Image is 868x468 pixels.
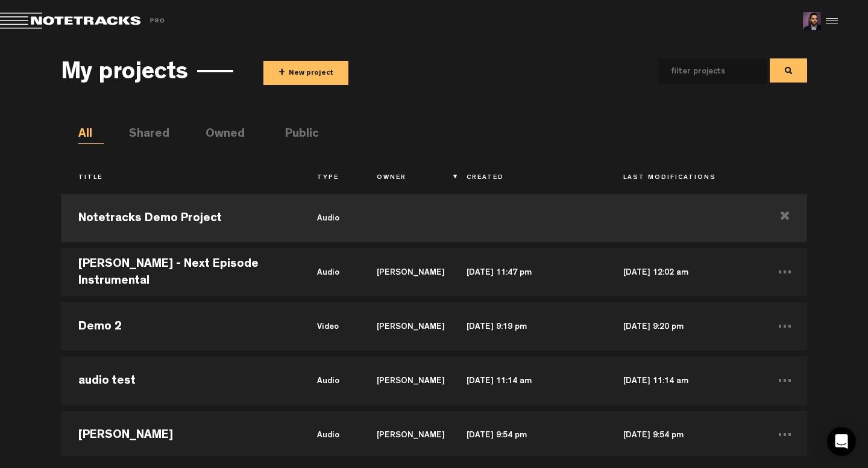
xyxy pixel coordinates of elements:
[659,59,748,84] input: filter projects
[61,408,300,462] td: [PERSON_NAME]
[78,126,104,144] li: All
[61,168,300,189] th: Title
[61,299,300,354] td: Demo 2
[300,245,359,299] td: audio
[763,354,807,408] td: ...
[763,299,807,354] td: ...
[300,408,359,462] td: audio
[300,299,359,354] td: video
[606,354,763,408] td: [DATE] 11:14 am
[61,61,188,87] h3: My projects
[606,408,763,462] td: [DATE] 9:54 pm
[129,126,154,144] li: Shared
[606,299,763,354] td: [DATE] 9:20 pm
[606,245,763,299] td: [DATE] 12:02 am
[763,408,807,462] td: ...
[285,126,310,144] li: Public
[61,191,300,245] td: Notetracks Demo Project
[278,66,285,80] span: +
[300,191,359,245] td: audio
[606,168,763,189] th: Last Modifications
[206,126,231,144] li: Owned
[263,61,348,85] button: +New project
[61,245,300,299] td: [PERSON_NAME] - Next Episode Instrumental
[61,354,300,408] td: audio test
[763,245,807,299] td: ...
[827,427,856,456] div: Open Intercom Messenger
[300,168,359,189] th: Type
[803,12,821,30] img: ACg8ocLbejkRhHuyFPZXEzQxE1O_haI5z81I7AeUCeaI0aBC17LvkRY=s96-c
[300,354,359,408] td: audio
